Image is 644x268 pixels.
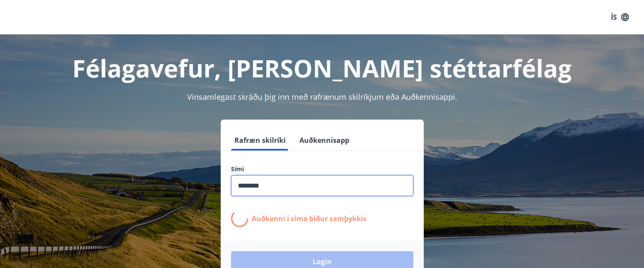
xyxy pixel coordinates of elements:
h1: Félagavefur, [PERSON_NAME] stéttarfélag [23,52,622,84]
button: ÍS [606,9,634,25]
span: Vinsamlegast skráðu þig inn með rafrænum skilríkjum eða Auðkennisappi. [187,92,457,102]
button: Auðkennisapp [296,130,353,151]
label: Sími [231,165,413,173]
button: Rafræn skilríki [231,130,289,151]
p: Auðkenni í síma bíður samþykkis [252,214,367,223]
